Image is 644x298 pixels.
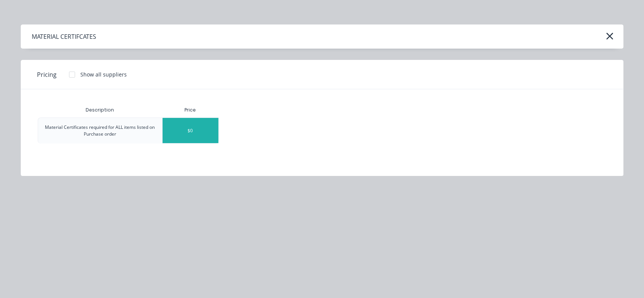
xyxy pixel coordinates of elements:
div: $0 [163,118,218,143]
div: Description [80,101,120,119]
div: Price [162,102,219,118]
div: Show all suppliers [81,70,127,78]
span: Pricing [37,70,57,79]
div: Material Certificates required for ALL items listed on Purchase order [44,124,156,138]
div: MATERIAL CERTIFCATES [32,32,97,41]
